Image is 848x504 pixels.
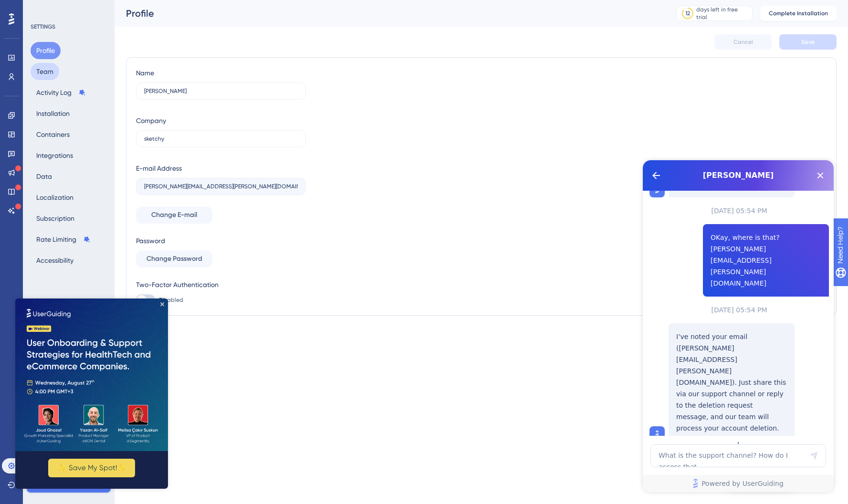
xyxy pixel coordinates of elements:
span: Complete Installation [769,10,828,17]
div: Company [136,115,166,126]
iframe: UserGuiding AI Assistant [643,160,834,492]
div: Close Preview [145,4,149,8]
button: Change E-mail [136,206,212,224]
input: Company Name [144,135,298,142]
div: E-mail Address [136,163,182,174]
input: Name Surname [144,88,294,94]
span: Change Password [147,253,202,265]
button: Cancel [714,34,772,50]
div: Password [136,235,306,247]
button: ✨ Save My Spot!✨ [33,160,120,179]
span: Cancel [733,38,753,46]
button: Save [779,34,837,50]
input: E-mail Address [144,183,298,190]
span: Disabled [159,296,183,304]
div: Name [136,67,154,79]
span: Need Help? [22,2,60,14]
button: Change Password [136,250,212,267]
div: days left in free trial [696,6,749,21]
div: Profile [126,7,652,20]
div: Two-Factor Authentication [136,279,306,290]
button: Complete Installation [760,6,837,21]
span: Save [801,38,815,46]
div: 12 [685,10,690,17]
span: Change E-mail [151,209,197,221]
